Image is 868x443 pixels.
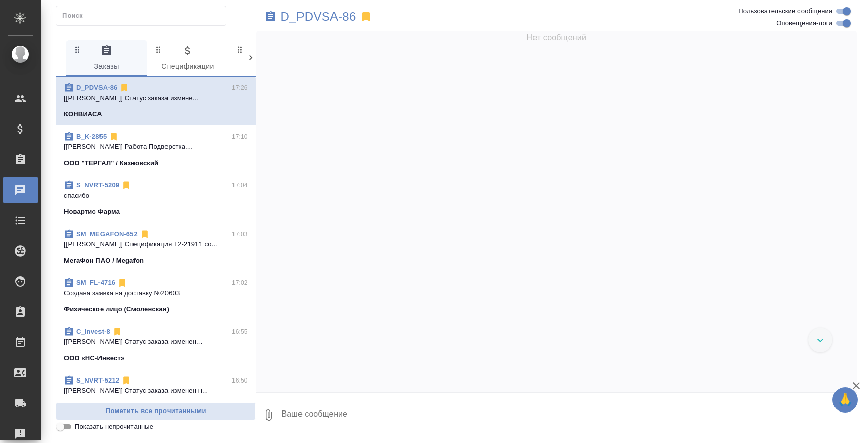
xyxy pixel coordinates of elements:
span: Оповещения-логи [776,18,832,28]
div: S_NVRT-520917:04спасибоНовартис Фарма [56,174,256,223]
span: Спецификации [153,45,222,73]
span: Пользовательские сообщения [738,6,832,16]
a: D_PDVSA-86 [76,84,117,91]
span: 🙏 [837,389,854,410]
span: Показать непрочитанные [75,422,153,432]
p: [[PERSON_NAME]] Работа Подверстка.... [64,142,248,152]
span: Заказы [72,45,141,73]
p: 17:02 [232,278,248,288]
p: ООО «НС-Инвест» [64,353,124,363]
svg: Отписаться [117,278,127,288]
a: D_PDVSA-86 [281,12,356,22]
p: ООО "ТЕРГАЛ" / Казновский [64,158,158,168]
div: D_PDVSA-8617:26[[PERSON_NAME]] Статус заказа измене...КОНВИАСА [56,77,256,125]
span: Нет сообщений [526,31,586,44]
p: [[PERSON_NAME]] Статус заказа измене... [64,93,248,103]
svg: Отписаться [109,132,119,142]
a: SM_MEGAFON-652 [76,230,138,238]
p: 17:26 [232,83,248,93]
p: [[PERSON_NAME]] Статус заказа изменен... [64,337,248,347]
div: B_K-285517:10[[PERSON_NAME]] Работа Подверстка....ООО "ТЕРГАЛ" / Казновский [56,125,256,174]
div: C_Invest-816:55[[PERSON_NAME]] Статус заказа изменен...ООО «НС-Инвест» [56,321,256,369]
svg: Отписаться [119,83,129,93]
div: S_NVRT-521216:50[[PERSON_NAME]] Статус заказа изменен н...Новартис Фарма [56,369,256,418]
button: Пометить все прочитанными [56,402,256,420]
a: C_Invest-8 [76,328,110,335]
button: 🙏 [832,387,858,413]
svg: Зажми и перетащи, чтобы поменять порядок вкладок [73,45,82,54]
svg: Зажми и перетащи, чтобы поменять порядок вкладок [235,45,245,54]
div: SM_MEGAFON-65217:03[[PERSON_NAME]] Спецификация Т2-21911 со...МегаФон ПАО / Megafon [56,223,256,272]
span: Клиенты [235,45,304,73]
svg: Отписаться [121,375,131,386]
p: МегаФон ПАО / Megafon [64,256,144,266]
p: [[PERSON_NAME]] Спецификация Т2-21911 со... [64,239,248,249]
p: 16:55 [232,327,248,337]
p: 17:10 [232,132,248,142]
p: Физическое лицо (Смоленская) [64,304,169,314]
p: 17:04 [232,180,248,191]
a: B_K-2855 [76,133,107,140]
svg: Зажми и перетащи, чтобы поменять порядок вкладок [154,45,163,54]
p: 17:03 [232,229,248,239]
p: 16:50 [232,375,248,386]
p: Новартис Фарма [64,207,120,217]
a: S_NVRT-5212 [76,376,119,384]
span: Пометить все прочитанными [61,405,250,417]
p: Новартис Фарма [64,402,120,412]
div: SM_FL-471617:02Создана заявка на доставку №20603Физическое лицо (Смоленская) [56,272,256,321]
p: Создана заявка на доставку №20603 [64,288,248,298]
p: [[PERSON_NAME]] Статус заказа изменен н... [64,386,248,396]
a: SM_FL-4716 [76,279,115,287]
svg: Отписаться [140,229,150,239]
p: спасибо [64,191,248,201]
svg: Отписаться [121,180,131,191]
svg: Отписаться [112,327,122,337]
a: S_NVRT-5209 [76,181,119,189]
p: КОНВИАСА [64,109,102,119]
input: Поиск [62,9,226,23]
